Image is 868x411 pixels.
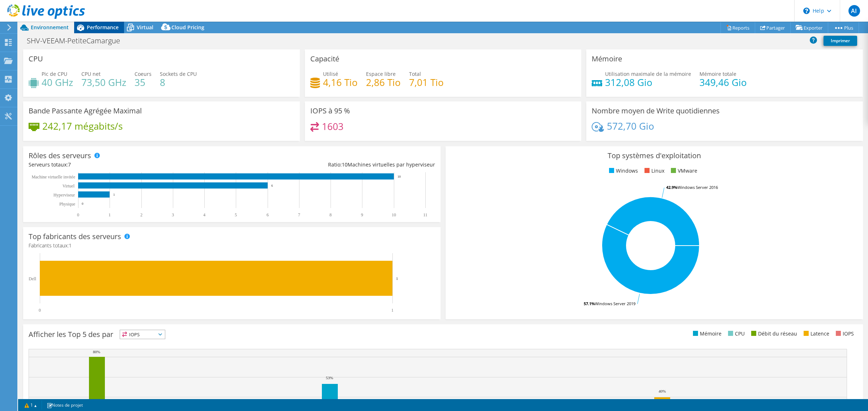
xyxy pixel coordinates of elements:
h3: Mémoire [592,55,622,63]
li: CPU [726,330,745,338]
tspan: Machine virtuelle invitée [31,174,75,179]
text: 1 [396,276,398,281]
a: Reports [720,22,755,33]
text: 10 [397,175,401,178]
span: Espace libre [366,70,396,77]
h4: 1603 [322,122,344,130]
a: Exporter [790,22,828,33]
h3: Capacité [310,55,339,63]
a: Partager [755,22,791,33]
a: Notes de projet [42,401,88,410]
text: 6 [271,184,273,187]
h3: Rôles des serveurs [29,152,91,160]
text: 3 [172,212,174,217]
span: Performance [87,24,119,31]
text: 53% [326,376,333,380]
span: 10 [342,161,348,168]
li: VMware [669,167,697,175]
text: Hyperviseur [54,192,75,198]
h3: Bande Passante Agrégée Maximal [29,107,142,115]
text: 1 [109,212,111,217]
h3: Nombre moyen de Write quotidiennes [592,107,720,115]
h4: 4,16 Tio [323,78,358,86]
span: Cloud Pricing [171,24,204,31]
span: Pic de CPU [42,70,67,77]
tspan: Windows Server 2019 [595,301,635,306]
h4: 35 [135,78,152,86]
h1: SHV-VEEAM-PetiteCamargue [24,37,131,45]
h4: 8 [160,78,197,86]
span: CPU net [81,70,101,77]
li: Débit du réseau [749,330,797,338]
li: Latence [802,330,829,338]
text: 1 [113,193,115,196]
div: Serveurs totaux: [29,161,232,169]
span: IOPS [120,330,165,339]
h4: 40 GHz [42,78,73,86]
text: Virtuel [63,183,75,189]
tspan: 57.1% [584,301,595,306]
a: 1 [20,401,42,410]
text: 0 [82,202,84,205]
h3: IOPS à 95 % [310,107,350,115]
a: Imprimer [824,36,857,46]
text: 40% [659,389,666,393]
h4: 349,46 Gio [699,78,747,86]
text: 9 [361,212,363,217]
h4: 242,17 mégabits/s [42,122,123,130]
text: Physique [59,202,75,207]
span: 7 [68,161,71,168]
text: 7 [298,212,300,217]
li: IOPS [834,330,854,338]
text: 0 [77,212,79,217]
text: 4 [203,212,205,217]
h4: 73,50 GHz [81,78,126,86]
svg: \n [803,8,810,14]
h4: 572,70 Gio [607,122,654,130]
h4: 7,01 Tio [409,78,444,86]
h3: CPU [29,55,43,63]
span: Sockets de CPU [160,70,197,77]
li: Linux [643,167,664,175]
span: Utilisé [323,70,338,77]
span: Mémoire totale [699,70,736,77]
span: Virtual [137,24,153,31]
h4: Fabricants totaux: [29,242,435,250]
div: Ratio: Machines virtuelles par hyperviseur [232,161,435,169]
text: 0 [39,308,41,313]
text: 1 [391,308,393,313]
span: 1 [69,242,72,249]
span: Coeurs [135,70,152,77]
span: Environnement [31,24,69,31]
span: Utilisation maximale de la mémoire [605,70,691,77]
h4: 312,08 Gio [605,78,691,86]
text: 5 [235,212,237,217]
text: 8 [329,212,332,217]
li: Mémoire [691,330,722,338]
h3: Top systèmes d'exploitation [451,152,858,160]
text: 10 [392,212,396,217]
span: Total [409,70,421,77]
li: Windows [607,167,638,175]
text: 11 [423,212,427,217]
a: Plus [828,22,859,33]
text: 80% [93,350,100,354]
text: Dell [29,276,36,281]
tspan: Windows Server 2016 [677,185,718,190]
tspan: 42.9% [666,185,677,190]
h3: Top fabricants des serveurs [29,233,121,241]
span: AI [848,5,860,17]
text: 2 [140,212,142,217]
text: 6 [267,212,269,217]
h4: 2,86 Tio [366,78,401,86]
